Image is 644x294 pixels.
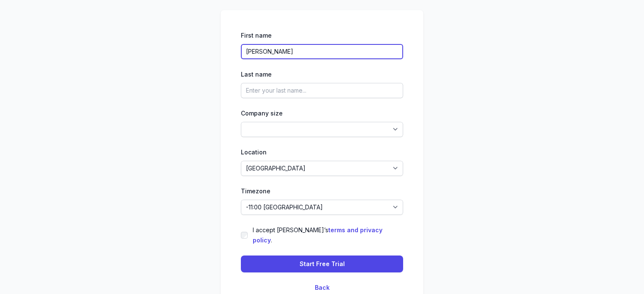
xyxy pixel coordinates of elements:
button: Start Free Trial [241,256,403,272]
a: terms and privacy policy [253,226,382,244]
div: Timezone [241,186,403,196]
div: Last name [241,69,403,80]
button: Back [315,283,330,293]
div: First name [241,30,403,41]
input: Enter your first name... [241,44,403,59]
span: Start Free Trial [300,259,345,269]
label: I accept [PERSON_NAME]’s . [253,225,403,245]
input: Enter your last name... [241,83,403,98]
div: Company size [241,108,403,118]
div: Location [241,147,403,157]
